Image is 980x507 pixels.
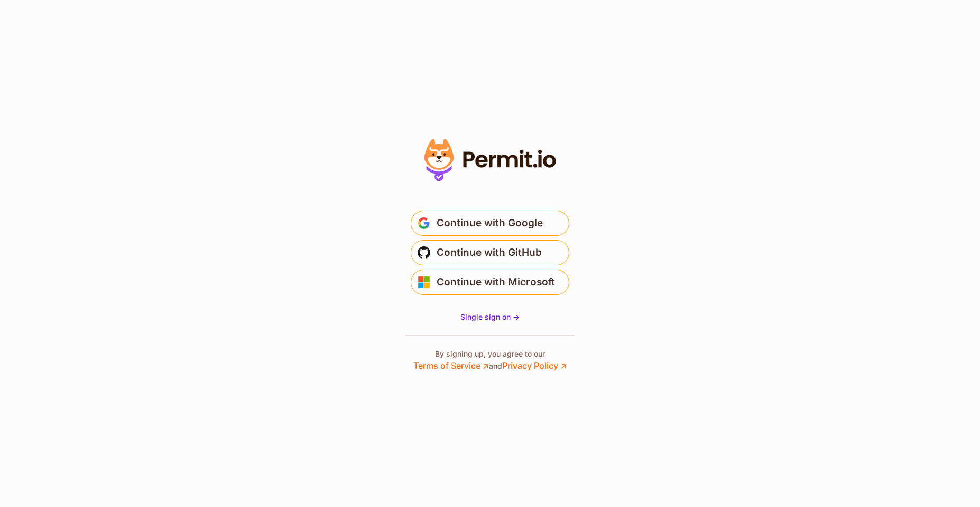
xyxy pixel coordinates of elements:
button: Continue with Google [411,211,569,236]
span: Continue with Google [437,215,543,232]
button: Continue with Microsoft [411,270,569,295]
span: Single sign on -> [460,312,520,321]
span: Continue with GitHub [437,244,542,261]
a: Single sign on -> [460,312,520,322]
p: By signing up, you agree to our and [413,349,567,372]
a: Terms of Service ↗ [413,360,489,371]
a: Privacy Policy ↗ [502,360,567,371]
button: Continue with GitHub [411,240,569,265]
span: Continue with Microsoft [437,274,555,291]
